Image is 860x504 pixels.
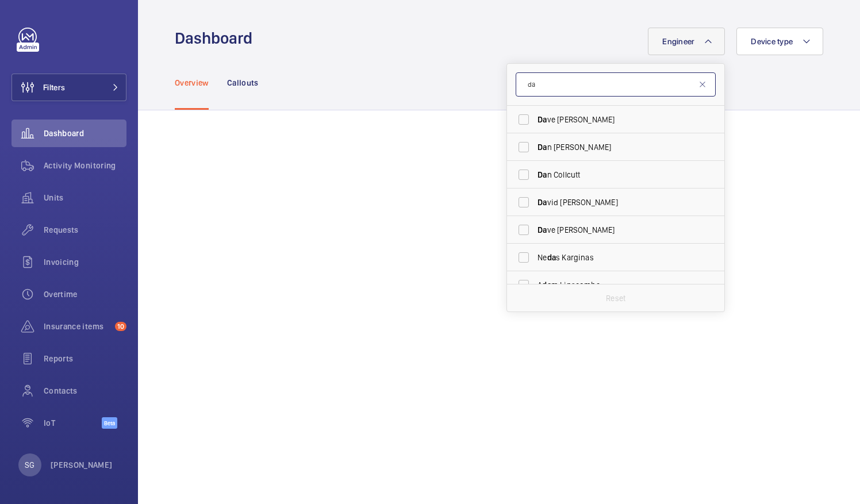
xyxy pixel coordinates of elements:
[537,114,696,125] span: ve [PERSON_NAME]
[537,279,696,291] span: A m Lipscombe
[25,459,34,471] p: SG
[44,321,110,332] span: Insurance items
[736,28,823,55] button: Device type
[537,169,696,180] span: n Collcutt
[537,170,547,179] span: Da
[516,72,716,97] input: Search by engineer
[537,143,547,152] span: Da
[227,77,259,89] p: Callouts
[606,293,625,304] p: Reset
[175,77,209,89] p: Overview
[43,82,65,93] span: Filters
[662,37,694,46] span: Engineer
[537,197,696,208] span: vid [PERSON_NAME]
[44,128,126,139] span: Dashboard
[44,385,126,397] span: Contacts
[44,192,126,203] span: Units
[542,280,551,290] span: da
[537,225,547,234] span: Da
[44,224,126,236] span: Requests
[175,28,259,49] h1: Dashboard
[751,37,793,46] span: Device type
[537,115,547,124] span: Da
[547,253,556,262] span: da
[44,417,102,429] span: IoT
[44,256,126,268] span: Invoicing
[537,224,696,236] span: ve [PERSON_NAME]
[44,288,126,300] span: Overtime
[44,160,126,171] span: Activity Monitoring
[102,417,117,429] span: Beta
[648,28,725,55] button: Engineer
[115,322,126,331] span: 10
[11,74,126,101] button: Filters
[44,353,126,364] span: Reports
[51,459,113,471] p: [PERSON_NAME]
[537,198,547,207] span: Da
[537,141,696,153] span: n [PERSON_NAME]
[537,252,696,263] span: Ne s Karginas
